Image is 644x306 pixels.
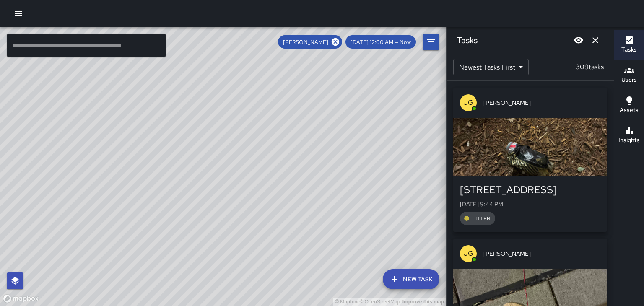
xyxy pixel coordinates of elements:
div: Newest Tasks First [453,59,529,75]
h6: Tasks [621,45,637,54]
span: LITTER [467,215,495,222]
button: Filters [423,34,439,50]
button: Insights [614,121,644,151]
p: JG [464,249,473,259]
p: 309 tasks [572,62,607,72]
button: Users [614,60,644,91]
span: [PERSON_NAME] [483,249,600,258]
button: Assets [614,91,644,121]
div: [STREET_ADDRESS] [460,183,600,197]
h6: Users [621,75,637,85]
button: Blur [570,32,587,49]
button: Tasks [614,30,644,60]
span: [PERSON_NAME] [278,39,333,46]
span: [PERSON_NAME] [483,99,600,107]
button: JG[PERSON_NAME][STREET_ADDRESS][DATE] 9:44 PMLITTER [453,88,607,232]
button: New Task [383,269,439,289]
h6: Assets [620,106,639,115]
h6: Insights [618,136,640,145]
p: JG [464,98,473,108]
button: Dismiss [587,32,604,49]
h6: Tasks [457,34,478,47]
div: [PERSON_NAME] [278,35,342,49]
p: [DATE] 9:44 PM [460,200,600,208]
span: [DATE] 12:00 AM — Now [345,39,416,46]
